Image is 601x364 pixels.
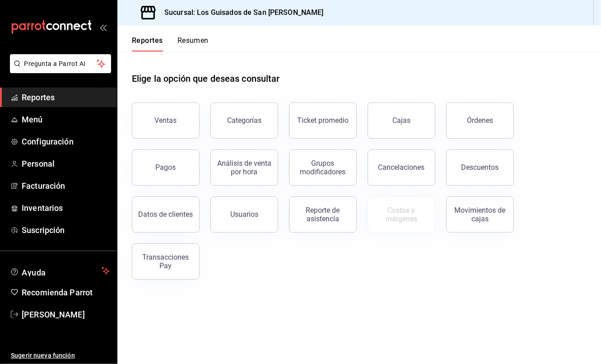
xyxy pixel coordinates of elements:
[132,149,200,186] button: Pagos
[368,196,435,233] button: Contrata inventarios para ver este reporte
[22,113,110,126] span: Menú
[289,196,357,233] button: Reporte de asistencia
[155,116,177,125] div: Ventas
[446,149,514,186] button: Descuentos
[368,103,435,139] button: Cajas
[392,116,410,125] div: Cajas
[461,163,499,172] div: Descuentos
[132,243,200,280] button: Transacciones Pay
[157,7,324,18] h3: Sucursal: Los Guisados de San [PERSON_NAME]
[452,206,508,223] div: Movimientos de cajas
[289,149,357,186] button: Grupos modificadores
[22,308,110,321] span: [PERSON_NAME]
[210,103,278,139] button: Categorías
[132,103,200,139] button: Ventas
[446,196,514,233] button: Movimientos de cajas
[289,103,357,139] button: Ticket promedio
[22,202,110,214] span: Inventarios
[297,116,349,125] div: Ticket promedio
[24,59,97,69] span: Pregunta a Parrot AI
[10,54,111,73] button: Pregunta a Parrot AI
[210,196,278,233] button: Usuarios
[132,196,200,233] button: Datos de clientes
[22,266,98,276] span: Ayuda
[139,210,193,219] div: Datos de clientes
[230,210,258,219] div: Usuarios
[22,158,110,170] span: Personal
[177,36,209,51] button: Resumen
[132,72,280,85] h1: Elige la opción que deseas consultar
[378,163,425,172] div: Cancelaciones
[11,351,110,360] span: Sugerir nueva función
[22,180,110,192] span: Facturación
[467,116,493,125] div: Órdenes
[138,253,194,270] div: Transacciones Pay
[22,224,110,236] span: Suscripción
[368,149,435,186] button: Cancelaciones
[6,65,111,75] a: Pregunta a Parrot AI
[295,159,351,176] div: Grupos modificadores
[373,206,429,223] div: Costos y márgenes
[99,23,107,31] button: open_drawer_menu
[227,116,261,125] div: Categorías
[156,163,176,172] div: Pagos
[22,91,110,103] span: Reportes
[446,103,514,139] button: Órdenes
[132,36,209,51] div: navigation tabs
[295,206,351,223] div: Reporte de asistencia
[22,286,110,299] span: Recomienda Parrot
[210,149,278,186] button: Análisis de venta por hora
[216,159,272,176] div: Análisis de venta por hora
[22,135,110,148] span: Configuración
[132,36,163,51] button: Reportes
